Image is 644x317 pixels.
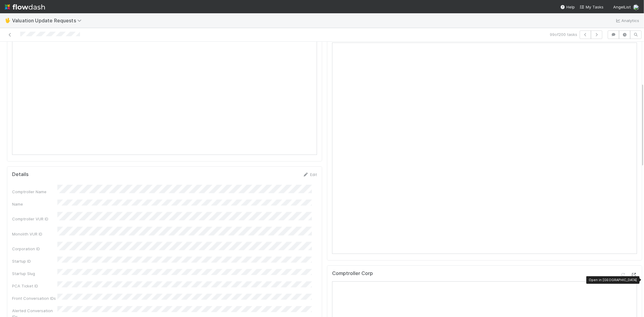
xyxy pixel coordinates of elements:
[5,18,11,23] span: 🖖
[12,18,85,24] span: Valuation Update Requests
[580,4,604,10] a: My Tasks
[12,171,29,178] h5: Details
[12,231,57,237] div: Monolith VUR ID
[12,246,57,252] div: Corporation ID
[615,17,639,24] a: Analytics
[12,201,57,207] div: Name
[12,295,57,301] div: Front Conversation IDs
[580,5,604,9] span: My Tasks
[560,4,575,10] div: Help
[12,189,57,195] div: Comptroller Name
[332,271,373,277] h5: Comptroller Corp
[303,172,317,177] a: Edit
[12,258,57,264] div: Startup ID
[12,283,57,289] div: PCA Ticket ID
[5,2,45,12] img: logo-inverted-e16ddd16eac7371096b0.svg
[12,216,57,222] div: Comptroller VUR ID
[12,271,57,277] div: Startup Slug
[550,31,577,37] span: 99 of 200 tasks
[613,5,631,9] span: AngelList
[633,4,639,10] img: avatar_1a1d5361-16dd-4910-a949-020dcd9f55a3.png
